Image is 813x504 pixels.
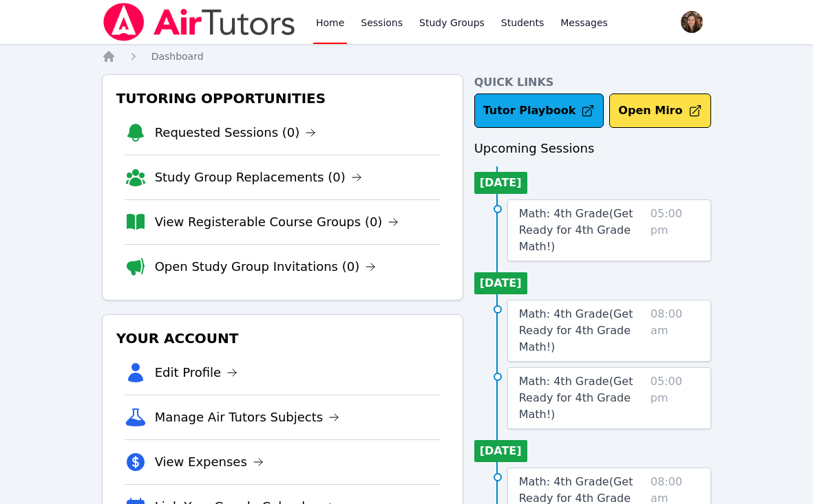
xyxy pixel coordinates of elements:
[609,94,710,128] button: Open Miro
[519,307,633,353] span: Math: 4th Grade ( Get Ready for 4th Grade Math! )
[114,326,452,351] h3: Your Account
[474,440,527,462] li: [DATE]
[519,375,633,421] span: Math: 4th Grade ( Get Ready for 4th Grade Math! )
[651,306,699,355] span: 08:00 am
[474,172,527,194] li: [DATE]
[151,50,204,63] a: Dashboard
[155,363,238,382] a: Edit Profile
[155,408,340,427] a: Manage Air Tutors Subjects
[474,139,712,158] h3: Upcoming Sessions
[651,206,700,255] span: 05:00 pm
[519,206,645,255] a: Math: 4th Grade(Get Ready for 4th Grade Math!)
[102,50,712,63] nav: Breadcrumb
[155,452,264,472] a: View Expenses
[155,123,317,142] a: Requested Sessions (0)
[114,86,452,111] h3: Tutoring Opportunities
[560,16,608,30] span: Messages
[151,51,204,62] span: Dashboard
[155,257,377,276] a: Open Study Group Invitations (0)
[102,3,297,41] img: Air Tutors
[651,373,700,423] span: 05:00 pm
[519,373,645,423] a: Math: 4th Grade(Get Ready for 4th Grade Math!)
[155,168,362,187] a: Study Group Replacements (0)
[519,306,645,355] a: Math: 4th Grade(Get Ready for 4th Grade Math!)
[474,272,527,294] li: [DATE]
[474,74,712,91] h4: Quick Links
[519,207,633,253] span: Math: 4th Grade ( Get Ready for 4th Grade Math! )
[155,212,399,232] a: View Registerable Course Groups (0)
[474,94,604,128] a: Tutor Playbook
